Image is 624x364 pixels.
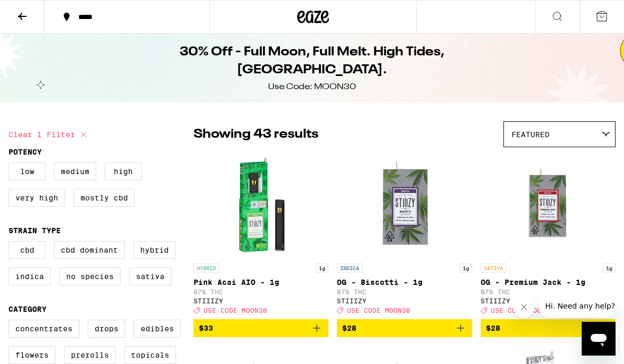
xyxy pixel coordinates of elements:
[59,267,121,285] label: No Species
[316,263,328,273] p: 1g
[194,319,328,337] button: Add to bag
[133,241,176,259] label: Hybrid
[194,278,328,286] p: Pink Acai AIO - 1g
[54,241,125,259] label: CBD Dominant
[268,81,356,93] div: Use Code: MOON30
[486,324,500,332] span: $28
[8,267,51,285] label: Indica
[481,319,616,337] button: Add to bag
[352,152,457,258] img: STIIIZY - OG - Biscotti - 1g
[54,162,96,180] label: Medium
[481,152,616,319] a: Open page for OG - Premium Jack - 1g from STIIIZY
[88,320,125,338] label: Drops
[8,241,45,259] label: CBD
[342,324,356,332] span: $28
[8,189,65,207] label: Very High
[495,152,601,258] img: STIIIZY - OG - Premium Jack - 1g
[603,263,616,273] p: 1g
[120,43,504,79] h1: 30% Off - Full Moon, Full Melt. High Tides, [GEOGRAPHIC_DATA].
[582,322,616,356] iframe: Button to launch messaging window
[8,148,42,156] legend: Potency
[124,346,176,364] label: Topicals
[74,189,135,207] label: Mostly CBD
[194,263,219,273] p: HYBRID
[337,319,472,337] button: Add to bag
[194,298,328,304] div: STIIIZY
[460,263,472,273] p: 1g
[8,305,47,313] legend: Category
[134,320,181,338] label: Edibles
[481,289,616,295] p: 87% THC
[64,346,116,364] label: Prerolls
[199,324,213,332] span: $33
[8,346,56,364] label: Flowers
[194,126,318,143] p: Showing 43 results
[105,162,142,180] label: High
[204,307,267,314] span: USE CODE MOON30
[8,162,45,180] label: Low
[481,263,506,273] p: SATIVA
[513,296,535,318] iframe: Close message
[129,267,171,285] label: Sativa
[8,226,61,235] legend: Strain Type
[337,263,362,273] p: INDICA
[8,121,90,148] button: Clear 1 filter
[337,278,472,286] p: OG - Biscotti - 1g
[8,320,79,338] label: Concentrates
[481,298,616,304] div: STIIIZY
[337,289,472,295] p: 87% THC
[511,130,549,139] span: Featured
[208,152,314,258] img: STIIIZY - Pink Acai AIO - 1g
[194,289,328,295] p: 87% THC
[347,307,410,314] span: USE CODE MOON30
[481,278,616,286] p: OG - Premium Jack - 1g
[337,298,472,304] div: STIIIZY
[194,152,328,319] a: Open page for Pink Acai AIO - 1g from STIIIZY
[491,307,554,314] span: USE CODE MOON30
[539,294,616,318] iframe: Message from company
[337,152,472,319] a: Open page for OG - Biscotti - 1g from STIIIZY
